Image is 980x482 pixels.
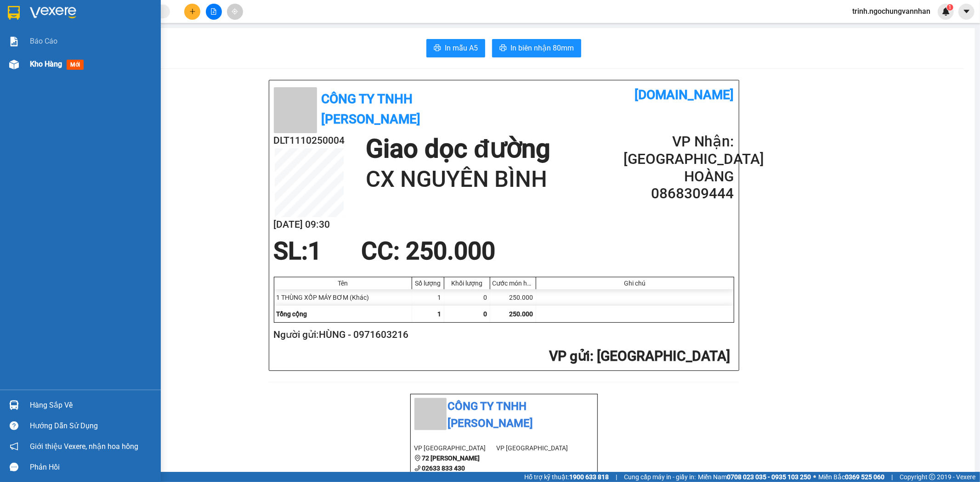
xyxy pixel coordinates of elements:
div: 250.000 [490,289,536,306]
h2: HOÀNG [623,168,734,185]
span: Hỗ trợ kỹ thuật: [524,472,609,482]
h2: DLT1110250004 [274,133,345,148]
div: Ghi chú [538,280,731,287]
b: Công ty TNHH [PERSON_NAME] [322,91,421,127]
span: Cung cấp máy in - giấy in: [624,472,696,482]
strong: 1900 633 818 [569,473,609,481]
div: 0 [444,289,490,306]
h1: Giao dọc đường [366,133,550,165]
span: question-circle [10,421,18,430]
span: Miền Nam [698,472,811,482]
span: 1 [308,237,322,265]
span: plus [189,8,196,15]
span: aim [232,8,238,15]
span: Miền Bắc [818,472,884,482]
img: solution-icon [9,37,19,46]
div: 1 THÙNG XỐP MÁY BƠM (Khác) [274,289,412,306]
span: | [616,472,617,482]
span: phone [414,465,421,471]
b: 72 [PERSON_NAME] [422,454,480,462]
span: Báo cáo [30,35,57,47]
span: Kho hàng [30,60,62,68]
span: notification [10,442,18,451]
span: 0 [484,310,487,318]
span: file-add [210,8,217,15]
div: Tên [277,280,409,287]
sup: 1 [947,4,953,11]
b: [DOMAIN_NAME] [635,87,734,102]
span: caret-down [963,7,971,16]
b: 02633 833 430 [422,465,465,472]
span: environment [414,455,421,461]
span: ⚪️ [813,475,816,479]
img: logo-vxr [8,6,20,20]
span: printer [434,44,441,53]
span: Tổng cộng [277,310,307,318]
div: Khối lượng [447,280,487,287]
span: mới [67,60,84,70]
img: warehouse-icon [9,60,19,69]
span: In biên nhận 80mm [510,42,574,54]
div: Phản hồi [30,460,154,474]
span: printer [499,44,507,53]
button: printerIn biên nhận 80mm [492,39,581,57]
li: Công ty TNHH [PERSON_NAME] [414,398,594,432]
img: icon-new-feature [942,7,950,16]
div: Hàng sắp về [30,398,154,412]
h2: Người gửi: HÙNG - 0971603216 [274,327,731,342]
strong: 0708 023 035 - 0935 103 250 [727,473,811,481]
li: VP [GEOGRAPHIC_DATA] [496,443,578,453]
span: 1 [948,4,952,11]
strong: 0369 525 060 [845,473,884,481]
img: warehouse-icon [9,400,19,410]
span: In mẫu A5 [445,42,478,54]
span: Giới thiệu Vexere, nhận hoa hồng [30,441,138,452]
h2: [DATE] 09:30 [274,217,345,232]
button: aim [227,4,243,20]
span: copyright [929,474,935,480]
span: | [891,472,893,482]
div: 1 [412,289,444,306]
button: plus [184,4,200,20]
div: Cước món hàng [493,280,533,287]
span: trinh.ngochungvannhan [845,6,938,17]
h1: CX NGUYÊN BÌNH [366,165,550,194]
button: file-add [206,4,222,20]
span: 1 [438,310,442,318]
span: 250.000 [510,310,533,318]
span: message [10,463,18,471]
div: Hướng dẫn sử dụng [30,419,154,433]
button: caret-down [958,4,974,20]
span: SL: [274,237,308,265]
h2: : [GEOGRAPHIC_DATA] [274,347,731,366]
div: Số lượng [414,280,442,287]
div: CC : 250.000 [356,237,501,265]
button: printerIn mẫu A5 [426,39,485,57]
h2: VP Nhận: [GEOGRAPHIC_DATA] [623,133,734,168]
span: VP gửi [549,348,590,364]
h2: 0868309444 [623,185,734,202]
li: VP [GEOGRAPHIC_DATA] [414,443,497,453]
